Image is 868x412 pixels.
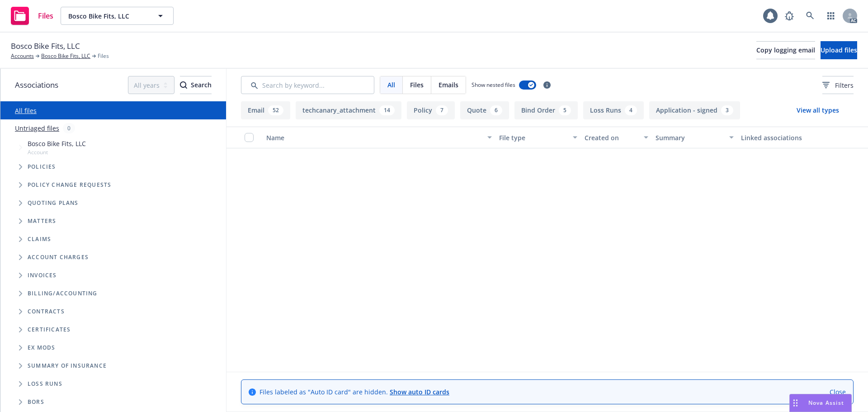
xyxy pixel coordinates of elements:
[28,273,57,278] span: Invoices
[835,81,854,90] span: Filters
[28,363,107,369] span: Summary of insurance
[180,76,212,94] div: Search
[379,105,395,115] div: 14
[268,105,283,115] div: 52
[460,101,509,119] button: Quote
[241,101,290,119] button: Email
[28,218,56,224] span: Matters
[15,106,37,115] a: All files
[782,101,854,119] button: View all types
[625,105,637,115] div: 4
[821,41,857,59] button: Upload files
[756,46,815,54] span: Copy logging email
[801,7,819,25] a: Search
[439,80,458,90] span: Emails
[656,133,724,142] div: Summary
[780,7,798,25] a: Report a Bug
[822,81,854,90] span: Filters
[28,139,86,148] span: Bosco Bike Fits, LLC
[0,284,226,411] div: Folder Tree Example
[737,127,823,148] button: Linked associations
[180,81,187,89] svg: Search
[61,7,174,25] button: Bosco Bike Fits, LLC
[495,127,581,148] button: File type
[38,12,53,19] span: Files
[15,79,58,91] span: Associations
[822,7,840,25] a: Switch app
[41,52,90,60] a: Bosco Bike Fits, LLC
[28,291,98,296] span: Billing/Accounting
[0,137,226,284] div: Tree Example
[585,133,638,142] div: Created on
[28,345,55,350] span: Ex Mods
[263,127,495,148] button: Name
[514,101,578,119] button: Bind Order
[15,123,59,133] a: Untriaged files
[407,101,455,119] button: Policy
[808,399,844,407] span: Nova Assist
[756,41,815,59] button: Copy logging email
[410,80,424,90] span: Files
[390,388,449,396] a: Show auto ID cards
[583,101,644,119] button: Loss Runs
[245,133,254,142] input: Select all
[387,80,395,90] span: All
[28,237,51,242] span: Claims
[559,105,571,115] div: 5
[63,123,75,133] div: 0
[28,164,56,170] span: Policies
[830,387,846,397] a: Close
[28,381,62,387] span: Loss Runs
[472,81,515,89] span: Show nested files
[499,133,567,142] div: File type
[28,200,79,206] span: Quoting plans
[28,327,71,332] span: Certificates
[789,394,852,412] button: Nova Assist
[259,387,449,397] span: Files labeled as "Auto ID card" are hidden.
[649,101,740,119] button: Application - signed
[7,3,57,28] a: Files
[436,105,448,115] div: 7
[68,11,146,21] span: Bosco Bike Fits, LLC
[28,255,89,260] span: Account charges
[652,127,737,148] button: Summary
[821,46,857,54] span: Upload files
[490,105,502,115] div: 6
[581,127,652,148] button: Created on
[721,105,733,115] div: 3
[741,133,819,142] div: Linked associations
[28,182,111,188] span: Policy change requests
[180,76,212,94] button: SearchSearch
[11,52,34,60] a: Accounts
[28,399,44,405] span: BORs
[241,76,374,94] input: Search by keyword...
[98,52,109,60] span: Files
[822,76,854,94] button: Filters
[296,101,401,119] button: techcanary_attachment
[11,40,80,52] span: Bosco Bike Fits, LLC
[28,309,65,314] span: Contracts
[28,148,86,156] span: Account
[266,133,482,142] div: Name
[790,394,801,412] div: Drag to move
